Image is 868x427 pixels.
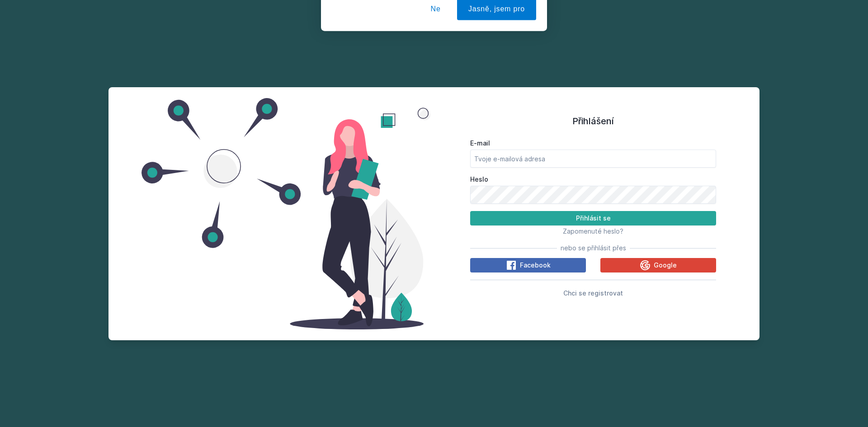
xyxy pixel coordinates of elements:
[420,47,452,70] button: Ne
[520,261,551,270] span: Facebook
[470,175,716,184] label: Heslo
[600,258,716,272] button: Google
[470,114,716,128] h1: Přihlášení
[470,150,716,168] input: Tvoje e-mailová adresa
[470,258,586,272] button: Facebook
[563,287,623,298] button: Chci se registrovat
[332,11,368,47] img: notification icon
[470,211,716,225] button: Přihlásit se
[563,289,623,297] span: Chci se registrovat
[457,47,536,70] button: Jasně, jsem pro
[654,261,677,270] span: Google
[563,227,623,235] span: Zapomenuté heslo?
[368,11,536,32] div: [PERSON_NAME] dostávat tipy ohledně studia, nových testů, hodnocení učitelů a předmětů?
[561,244,626,253] span: nebo se přihlásit přes
[470,139,716,148] label: E-mail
